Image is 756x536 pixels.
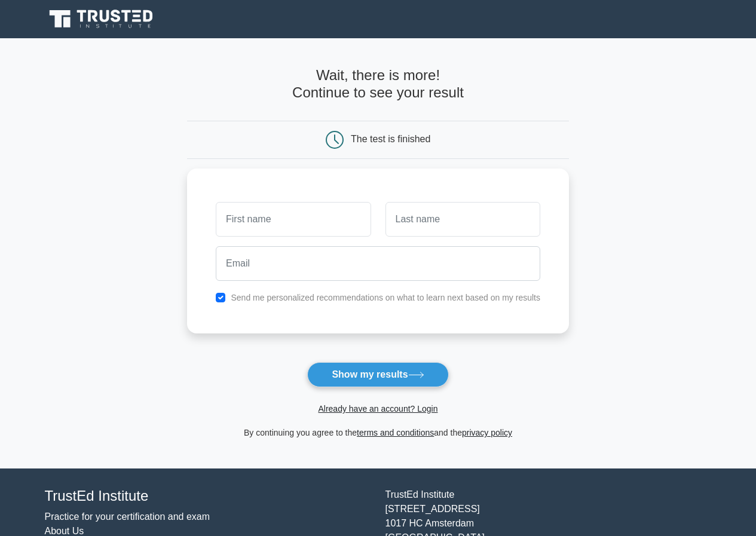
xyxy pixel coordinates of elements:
a: Practice for your certification and exam [45,512,210,522]
h4: Wait, there is more! Continue to see your result [187,67,569,102]
button: Show my results [307,362,448,387]
a: terms and conditions [357,428,434,437]
input: Last name [385,202,540,237]
input: Email [216,246,540,281]
a: privacy policy [462,428,512,437]
label: Send me personalized recommendations on what to learn next based on my results [231,293,540,302]
a: About Us [45,526,84,536]
input: First name [216,202,371,237]
div: By continuing you agree to the and the [180,425,576,440]
a: Already have an account? Login [318,404,437,414]
div: The test is finished [351,134,430,144]
h4: TrustEd Institute [45,488,371,505]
